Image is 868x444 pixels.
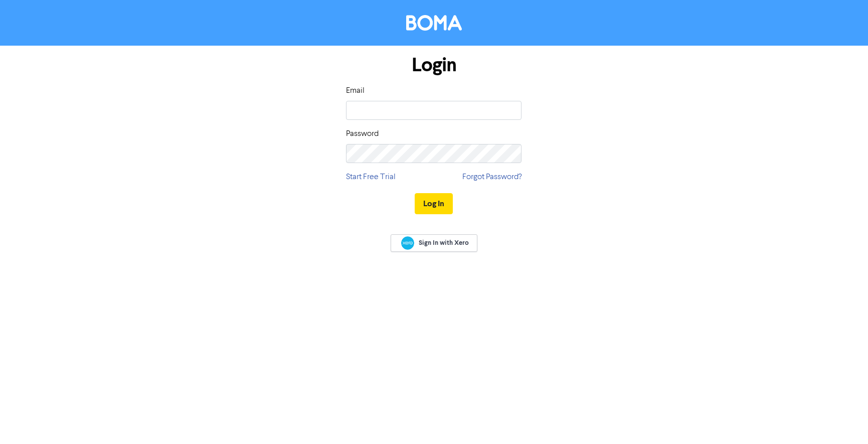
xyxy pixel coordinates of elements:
img: BOMA Logo [406,15,462,31]
a: Sign In with Xero [391,234,477,252]
button: Log In [415,193,453,214]
img: Xero logo [401,236,414,250]
h1: Login [346,54,522,77]
span: Sign In with Xero [419,238,469,247]
iframe: Chat Widget [818,396,868,444]
a: Start Free Trial [346,171,396,183]
label: Password [346,128,379,140]
a: Forgot Password? [462,171,522,183]
label: Email [346,85,365,97]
